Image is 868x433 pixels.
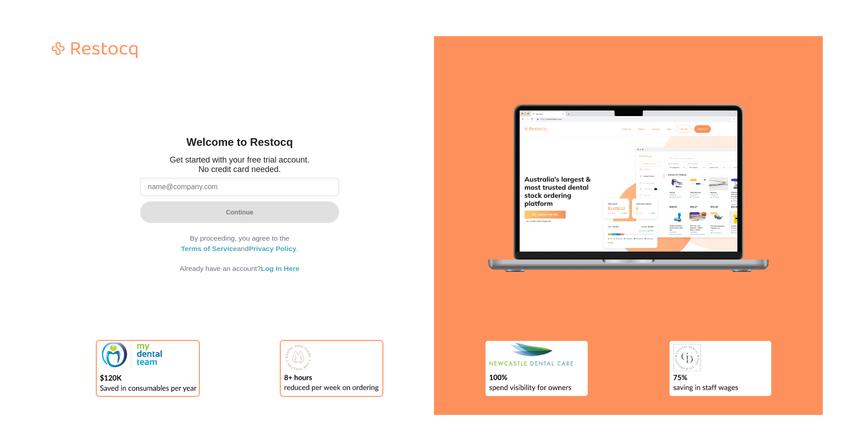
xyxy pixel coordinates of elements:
[45,36,145,62] img: Restocq Logo
[670,341,772,396] img: Coastal Dental
[249,245,296,252] a: Privacy Policy
[170,155,309,165] p: Get started with your free trial account.
[170,136,309,149] h1: Welcome to Restocq
[140,243,339,254] p: and .
[140,263,339,274] p: Already have an account?
[170,165,309,174] p: No credit card needed.
[488,104,769,272] img: Hero Image
[97,341,199,396] img: My Dental Team
[486,341,588,396] img: Newcastle Dental Care
[181,245,237,252] a: Terms of Service
[140,233,339,243] p: By proceeding, you agree to the
[261,265,299,272] a: Log In Here
[140,201,339,223] button: Continue
[140,178,339,196] input: name@company.com
[281,341,383,396] img: Dental Sanctuary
